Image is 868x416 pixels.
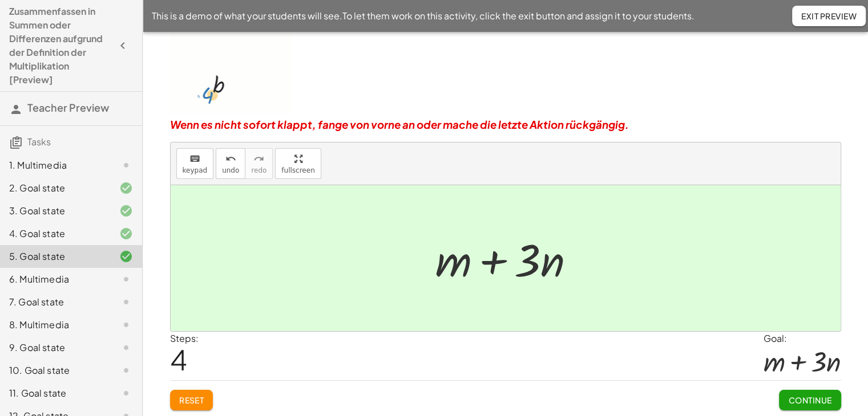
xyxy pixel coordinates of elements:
[792,6,866,26] button: Exit Preview
[9,158,101,172] div: 1. Multimedia
[801,11,857,21] span: Exit Preview
[176,148,214,179] button: keyboardkeypad
[170,332,199,344] label: Steps:
[119,204,133,218] i: Task finished and correct.
[281,166,314,174] span: fullscreen
[183,166,208,174] span: keypad
[119,386,133,400] i: Task not started.
[119,341,133,354] i: Task not started.
[170,390,213,410] button: Reset
[222,166,239,174] span: undo
[119,318,133,332] i: Task not started.
[152,9,695,23] span: This is a demo of what your students will see. To let them work on this activity, click the exit ...
[119,158,133,172] i: Task not started.
[170,118,629,131] em: Wenn es nicht sofort klappt, fange von vorne an oder mache die letzte Aktion rückgängig.
[119,272,133,286] i: Task not started.
[779,390,841,410] button: Continue
[9,295,101,309] div: 7. Goal state
[9,341,101,354] div: 9. Goal state
[9,181,101,195] div: 2. Goal state
[9,386,101,400] div: 11. Goal state
[251,166,267,174] span: redo
[170,342,187,377] span: 4
[245,148,273,179] button: redoredo
[9,5,112,87] h4: Zusammenfassen in Summen oder Differenzen aufgrund der Definition der Multiplikation [Preview]
[9,250,101,263] div: 5. Goal state
[9,318,101,332] div: 8. Multimedia
[253,152,264,166] i: redo
[225,152,236,166] i: undo
[9,272,101,286] div: 6. Multimedia
[764,332,841,345] div: Goal:
[275,148,321,179] button: fullscreen
[119,181,133,195] i: Task finished and correct.
[27,136,51,148] span: Tasks
[216,148,245,179] button: undoundo
[27,101,109,114] span: Teacher Preview
[119,364,133,377] i: Task not started.
[788,395,831,405] span: Continue
[119,227,133,240] i: Task finished and correct.
[189,152,200,166] i: keyboard
[9,227,101,240] div: 4. Goal state
[119,295,133,309] i: Task not started.
[9,364,101,377] div: 10. Goal state
[179,395,204,405] span: Reset
[9,204,101,218] div: 3. Goal state
[119,250,133,263] i: Task finished and correct.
